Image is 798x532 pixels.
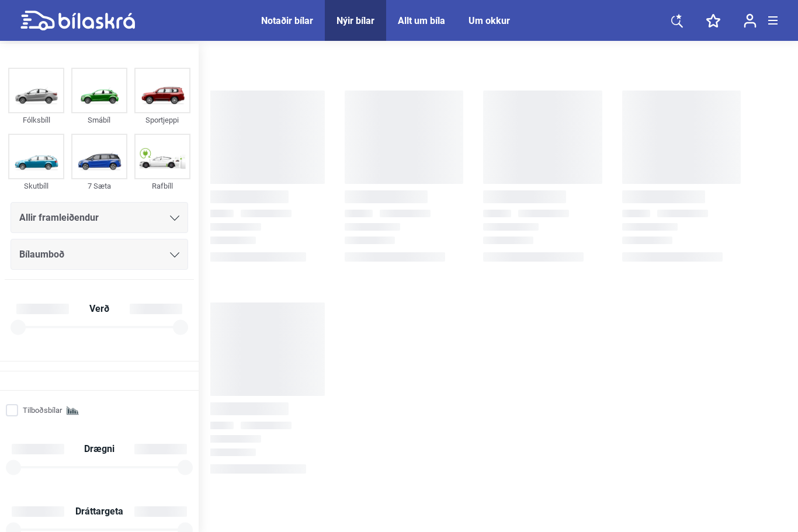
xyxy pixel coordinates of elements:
div: Fólksbíll [8,113,64,127]
a: Nýir bílar [336,15,374,26]
div: Rafbíll [134,179,190,193]
div: Smábíl [71,113,127,127]
div: Skutbíll [8,179,64,193]
a: Notaðir bílar [261,15,313,26]
span: Drægni [81,444,117,454]
img: user-login.svg [744,13,757,28]
span: Verð [86,304,112,314]
a: Um okkur [469,15,510,26]
span: Dráttargeta [72,507,126,516]
span: Tilboðsbílar [23,404,62,416]
div: Sportjeppi [134,113,190,127]
span: Bílaumboð [19,246,64,263]
span: Allir framleiðendur [19,210,99,226]
div: 7 Sæta [71,179,127,193]
a: Allt um bíla [398,15,445,26]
